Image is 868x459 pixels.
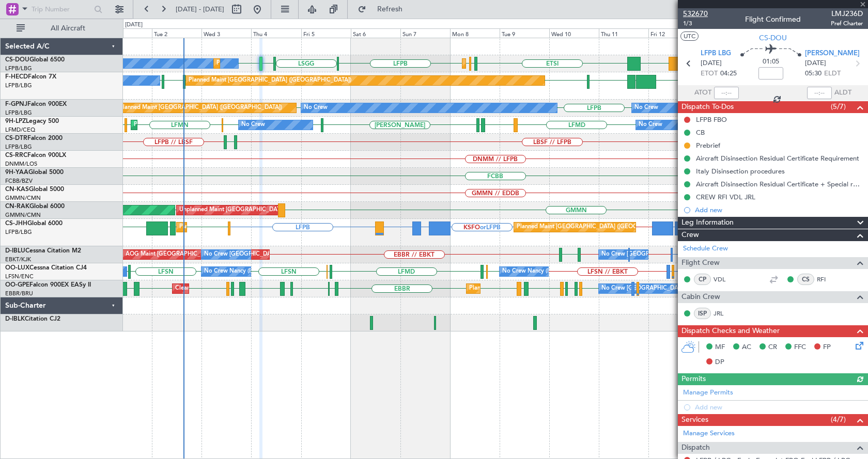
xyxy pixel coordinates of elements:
span: 9H-LPZ [5,118,26,124]
a: FCBB/BZV [5,177,33,185]
div: Add new [695,205,863,214]
div: No Crew [304,100,328,116]
span: CS-DTR [5,135,27,141]
span: AC [742,342,751,353]
span: Dispatch [681,442,710,454]
div: Sun 7 [400,28,450,38]
div: No Crew [639,117,662,133]
div: Flight Confirmed [745,14,801,25]
div: Fri 12 [648,28,698,38]
a: DNMM/LOS [5,160,37,168]
div: No Crew [GEOGRAPHIC_DATA] ([GEOGRAPHIC_DATA] National) [601,247,774,262]
div: Fri 5 [301,28,351,38]
a: 9H-YAAGlobal 5000 [5,169,64,176]
span: ELDT [824,69,841,79]
div: Planned Maint [GEOGRAPHIC_DATA] ([GEOGRAPHIC_DATA]) [119,100,282,116]
a: CN-KASGlobal 5000 [5,186,64,193]
a: LFPB/LBG [5,228,32,236]
span: Crew [681,229,699,241]
a: CS-DTRFalcon 2000 [5,135,63,141]
span: ATOT [694,88,711,98]
span: Refresh [368,6,412,13]
span: ALDT [834,88,851,98]
a: F-HECDFalcon 7X [5,74,56,80]
span: D-IBLK [5,316,25,322]
div: No Crew [GEOGRAPHIC_DATA] ([GEOGRAPHIC_DATA] National) [601,281,774,296]
span: DP [715,357,724,368]
div: Aircraft Disinsection Residual Certificate Requirement [696,154,859,163]
a: CS-RRCFalcon 900LX [5,152,66,159]
span: F-GPNJ [5,101,27,107]
span: Dispatch Checks and Weather [681,325,780,337]
div: [DATE] [125,21,143,29]
span: Flight Crew [681,257,720,269]
a: RFI [817,275,840,284]
span: [DATE] - [DATE] [176,5,224,14]
div: Planned Maint [GEOGRAPHIC_DATA] ([GEOGRAPHIC_DATA]) [216,56,379,71]
span: D-IBLU [5,248,25,254]
div: No Crew [634,100,658,116]
a: Schedule Crew [683,244,728,254]
span: CS-DOU [759,33,787,43]
a: VDL [714,275,737,284]
span: FP [823,342,831,353]
div: Tue 2 [152,28,202,38]
div: Mon 1 [102,28,152,38]
span: LFPB LBG [701,49,731,59]
span: ETOT [701,69,718,79]
span: F-HECD [5,74,28,80]
div: No Crew [241,117,265,133]
a: LFPB/LBG [5,143,32,151]
div: No Crew [GEOGRAPHIC_DATA] ([GEOGRAPHIC_DATA] National) [204,247,377,262]
div: CB [696,128,705,137]
div: Planned Maint [GEOGRAPHIC_DATA] ([GEOGRAPHIC_DATA]) [189,73,351,88]
span: Services [681,414,708,426]
span: Leg Information [681,217,734,229]
a: D-IBLUCessna Citation M2 [5,248,81,254]
div: No Crew Nancy (Essey) [204,264,266,279]
a: LFPB/LBG [5,109,32,117]
div: Thu 11 [599,28,648,38]
a: CS-JHHGlobal 6000 [5,220,63,227]
a: LFPB/LBG [5,82,32,89]
span: OO-LUX [5,265,29,271]
div: Wed 3 [202,28,251,38]
span: MF [715,342,725,353]
span: Cabin Crew [681,291,720,303]
a: LFPB/LBG [5,65,32,72]
a: LFMD/CEQ [5,126,35,134]
span: CR [768,342,777,353]
div: AOG Maint [GEOGRAPHIC_DATA] ([GEOGRAPHIC_DATA] National) [126,247,305,262]
div: ISP [694,308,711,319]
button: All Aircraft [11,20,112,37]
a: EBBR/BRU [5,290,33,297]
a: OO-GPEFalcon 900EX EASy II [5,282,91,288]
div: Aircraft Disinsection Residual Certificate + Special request [696,180,863,188]
span: [DATE] [701,58,722,69]
div: Sat 6 [351,28,400,38]
a: F-GPNJFalcon 900EX [5,101,67,107]
span: CN-KAS [5,186,29,193]
span: CS-RRC [5,152,27,159]
input: Trip Number [32,2,91,17]
span: All Aircraft [27,25,109,32]
span: Dispatch To-Dos [681,101,734,113]
div: Cleaning [GEOGRAPHIC_DATA] ([GEOGRAPHIC_DATA] National) [175,281,348,296]
div: CS [797,274,814,285]
div: CREW RFI VDL JRL [696,193,755,201]
span: [PERSON_NAME] [805,49,860,59]
div: Mon 8 [450,28,500,38]
span: 04:25 [720,69,737,79]
div: No Crew Nancy (Essey) [502,264,564,279]
span: LMJ236D [831,8,863,19]
a: CS-DOUGlobal 6500 [5,57,65,63]
div: Planned Maint [GEOGRAPHIC_DATA] ([GEOGRAPHIC_DATA] National) [469,281,656,296]
span: CN-RAK [5,203,29,210]
div: Thu 4 [251,28,301,38]
span: Pref Charter [831,19,863,28]
span: CS-JHH [5,220,27,227]
a: 9H-LPZLegacy 500 [5,118,59,124]
div: Unplanned Maint [GEOGRAPHIC_DATA] ([GEOGRAPHIC_DATA]) [179,202,349,218]
a: CN-RAKGlobal 6000 [5,203,65,210]
span: FFC [794,342,806,353]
